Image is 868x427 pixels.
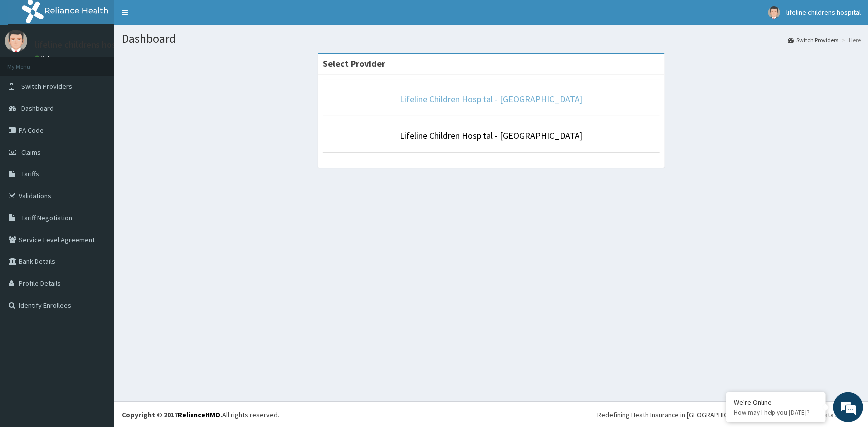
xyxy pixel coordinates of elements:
[788,36,838,44] a: Switch Providers
[597,410,861,420] div: Redefining Heath Insurance in [GEOGRAPHIC_DATA] using Telemedicine and Data Science!
[122,32,861,45] h1: Dashboard
[839,36,861,44] li: Here
[178,410,220,419] a: RelianceHMO
[734,398,818,407] div: We're Online!
[786,8,861,17] span: lifeline childrens hospital
[400,130,582,141] a: Lifeline Children Hospital - [GEOGRAPHIC_DATA]
[734,408,818,417] p: How may I help you today?
[21,170,39,178] span: Tariffs
[768,6,780,19] img: User Image
[122,410,222,419] strong: Copyright © 2017 .
[21,213,72,222] span: Tariff Negotiation
[21,82,72,91] span: Switch Providers
[21,148,41,157] span: Claims
[400,93,582,105] a: Lifeline Children Hospital - [GEOGRAPHIC_DATA]
[35,54,59,61] a: Online
[323,58,385,69] strong: Select Provider
[35,40,134,49] p: lifeline childrens hospital
[21,104,54,113] span: Dashboard
[5,30,27,52] img: User Image
[114,402,868,427] footer: All rights reserved.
